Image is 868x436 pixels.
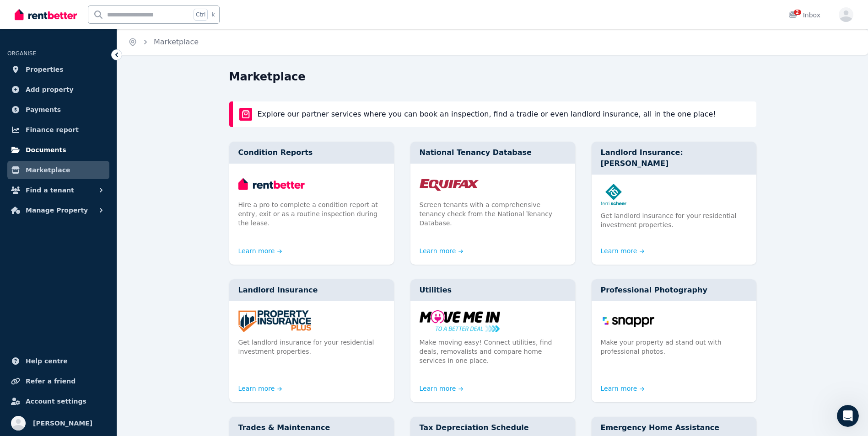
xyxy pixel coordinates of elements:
button: Manage Property [7,201,109,219]
span: Documents [26,144,66,155]
p: Get landlord insurance for your residential investment properties. [238,338,385,356]
p: Get landlord insurance for your residential investment properties. [601,211,747,229]
img: Landlord Insurance [238,310,385,332]
img: Landlord Insurance: Terri Scheer [601,184,747,206]
img: rentBetter Marketplace [239,108,252,121]
span: Properties [26,64,64,75]
img: National Tenancy Database [420,173,566,195]
span: Manage Property [26,205,88,216]
iframe: Intercom live chat [837,405,859,427]
a: Source reference 5498933: [113,154,121,161]
a: Payments [7,101,109,119]
p: Screen tenants with a comprehensive tenancy check from the National Tenancy Database. [420,200,566,228]
a: Properties [7,60,109,79]
a: Finance report [7,121,109,139]
img: RentBetter [15,8,77,21]
a: Account settings [7,392,109,410]
button: Send a message… [157,296,172,310]
a: Learn more [601,384,645,393]
p: Hire a pro to complete a condition report at entry, exit or as a routine inspection during the le... [238,200,385,228]
a: Marketplace [154,37,199,46]
img: Profile image for The RentBetter Team [26,5,41,20]
span: Ctrl [194,9,208,21]
h1: Marketplace [229,69,306,84]
b: 'Remove Ads' [25,144,74,151]
a: Learn more [420,384,464,393]
button: Home [160,4,177,21]
div: Is that what you were looking for? [15,254,124,263]
span: Payments [26,104,61,115]
div: Landlord Insurance: [PERSON_NAME] [592,142,756,175]
button: Gif picker [29,299,36,307]
nav: Breadcrumb [117,29,210,55]
a: Learn more [420,246,464,255]
div: Please make sure to click the options to 'get more help' if we haven't answered your question. [15,41,143,68]
span: Account settings [26,396,86,407]
span: ORGANISE [7,50,36,57]
div: The RentBetter Team says… [7,89,176,249]
span: Find a tenant [26,185,74,196]
a: Refer a friend [7,372,109,390]
span: Help centre [26,356,68,367]
p: Make your property ad stand out with professional photos. [601,338,747,356]
button: Upload attachment [43,299,51,307]
img: Condition Reports [238,173,385,195]
img: Professional Photography [601,310,747,332]
div: Professional Photography [592,279,756,301]
div: The RentBetter Team says… [7,35,176,74]
div: This will update your property status and stop new enquiries from coming through while you focus ... [15,215,168,242]
div: Is that what you were looking for?The RentBetter Team • 13h ago [7,249,131,269]
a: Learn more [238,246,282,255]
a: Help centre [7,352,109,370]
div: Landlord Insurance [229,279,394,301]
div: The RentBetter Team • 13h ago [15,271,102,276]
a: Marketplace [7,161,109,179]
div: To notify us that your property has been rented out, you'll need to remove your advertising once ... [15,94,168,121]
div: Utilities [410,279,575,301]
button: Emoji picker [14,299,22,307]
div: Inbox [788,11,820,20]
div: New messages divider [7,81,176,81]
h1: The RentBetter Team [44,9,121,16]
a: Add property [7,80,109,99]
span: Marketplace [26,165,70,175]
a: Learn more [601,246,645,255]
a: Documents [7,141,109,159]
div: Condition Reports [229,142,394,164]
span: k [211,11,215,18]
span: 2 [794,10,801,15]
div: Log into your RentBetter account, click on your property, then select 'edit ad'. From there, clic... [15,126,168,161]
div: National Tenancy Database [410,142,575,164]
span: [PERSON_NAME] [33,418,92,429]
img: Utilities [420,310,566,332]
textarea: Message… [8,280,175,296]
span: Add property [26,84,74,95]
a: Learn more [238,384,282,393]
div: Please make sure to click the options to 'get more help' if we haven't answered your question. [7,35,150,73]
p: Explore our partner services where you can book an inspection, find a tradie or even landlord ins... [258,109,716,120]
p: Make moving easy! Connect utilities, find deals, removalists and compare home services in one place. [420,338,566,365]
div: The RentBetter Team says… [7,249,176,289]
span: Refer a friend [26,376,75,387]
div: To notify us that your property has been rented out, you'll need to remove your advertising once ... [7,89,176,248]
div: Don't worry - your property details will be saved in your RentBetter profile, so when the lease e... [15,166,168,211]
button: go back [6,4,23,21]
button: Find a tenant [7,181,109,199]
span: Finance report [26,124,79,135]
